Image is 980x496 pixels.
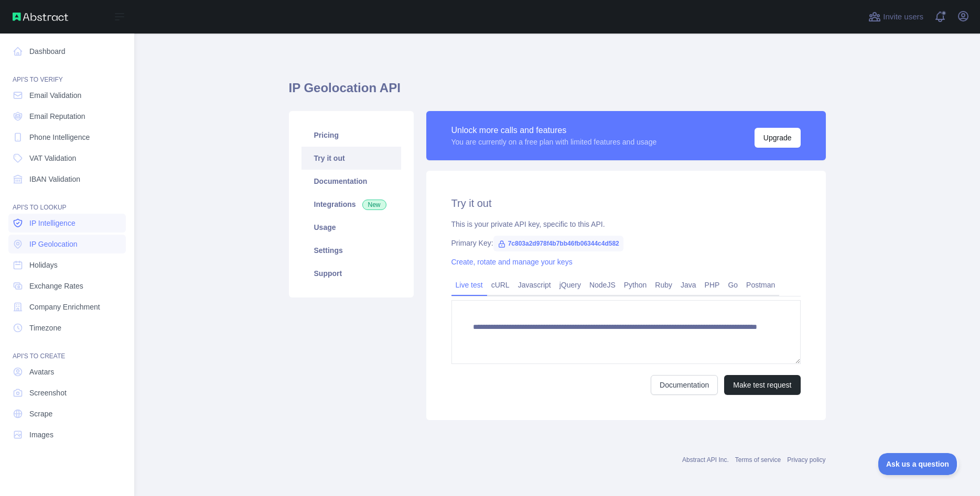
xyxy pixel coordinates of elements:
h2: Try it out [451,196,801,211]
div: API'S TO CREATE [8,339,126,360]
span: IP Geolocation [29,239,78,249]
a: NodeJS [585,277,620,293]
a: Go [724,277,742,293]
a: Email Validation [8,86,126,105]
span: IBAN Validation [29,174,80,184]
button: Upgrade [755,128,801,148]
a: Live test [451,277,487,293]
a: cURL [487,277,514,293]
div: API'S TO VERIFY [8,63,126,84]
button: Invite users [866,8,925,25]
span: VAT Validation [29,153,76,163]
div: Primary Key: [451,238,801,248]
span: New [362,200,386,210]
div: This is your private API key, specific to this API. [451,219,801,229]
a: Dashboard [8,42,126,61]
span: Holidays [29,260,58,270]
a: PHP [701,277,724,293]
a: IBAN Validation [8,170,126,189]
a: Try it out [301,147,401,170]
a: Timezone [8,318,126,337]
a: Screenshot [8,383,126,402]
h1: IP Geolocation API [289,80,826,105]
a: Avatars [8,362,126,381]
a: IP Intelligence [8,214,126,233]
button: Make test request [724,375,800,395]
a: Javascript [514,277,555,293]
a: Images [8,425,126,444]
a: Phone Intelligence [8,128,126,147]
span: IP Intelligence [29,218,76,228]
a: Terms of service [735,456,781,464]
span: 7c803a2d978f4b7bb46fb06344c4d582 [493,236,623,251]
div: API'S TO LOOKUP [8,191,126,212]
span: Images [29,429,53,440]
a: Company Enrichment [8,297,126,316]
a: Abstract API Inc. [682,456,729,464]
img: Abstract API [13,13,68,21]
a: Python [620,277,651,293]
a: Postman [742,277,779,293]
a: Privacy policy [787,456,825,464]
span: Invite users [883,11,923,23]
a: Holidays [8,256,126,274]
a: Exchange Rates [8,277,126,295]
a: Documentation [651,375,718,395]
a: Ruby [651,277,676,293]
a: Create, rotate and manage your keys [451,258,573,266]
a: Java [676,277,701,293]
iframe: Toggle Customer Support [878,453,959,475]
div: You are currently on a free plan with limited features and usage [451,137,657,147]
a: Usage [301,216,401,239]
a: Scrape [8,404,126,423]
a: Documentation [301,170,401,193]
a: Settings [301,239,401,262]
a: Email Reputation [8,107,126,126]
span: Phone Intelligence [29,132,90,142]
a: Support [301,262,401,285]
span: Timezone [29,323,61,333]
a: VAT Validation [8,149,126,168]
span: Screenshot [29,388,67,398]
a: IP Geolocation [8,235,126,253]
span: Exchange Rates [29,281,83,291]
a: Integrations New [301,193,401,216]
a: jQuery [555,277,585,293]
span: Scrape [29,409,52,419]
a: Pricing [301,124,401,147]
span: Email Validation [29,90,81,101]
span: Email Reputation [29,111,85,122]
div: Unlock more calls and features [451,124,657,137]
span: Avatars [29,367,54,377]
span: Company Enrichment [29,302,100,312]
